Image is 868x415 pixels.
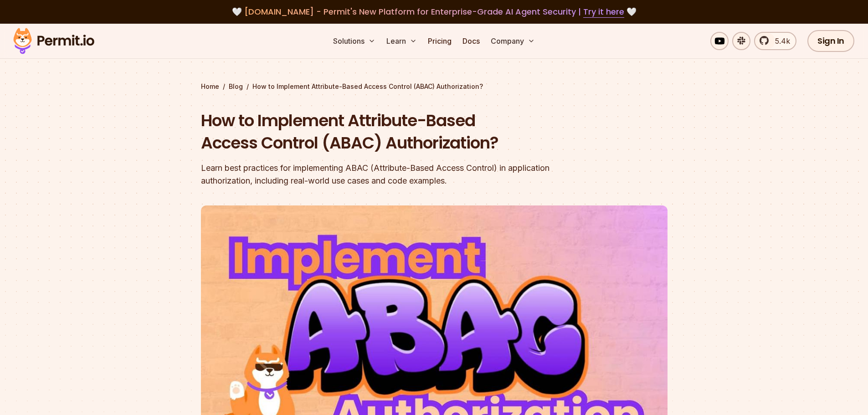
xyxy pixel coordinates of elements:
[459,32,483,50] a: Docs
[424,32,455,50] a: Pricing
[9,26,98,56] img: Permit logo
[583,6,624,18] a: Try it here
[754,32,796,50] a: 5.4k
[22,5,846,18] div: 🤍 🤍
[244,6,624,17] span: [DOMAIN_NAME] - Permit's New Platform for Enterprise-Grade AI Agent Security |
[229,82,243,91] a: Blog
[201,82,219,91] a: Home
[201,162,551,187] div: Learn best practices for implementing ABAC (Attribute-Based Access Control) in application author...
[770,36,790,46] span: 5.4k
[383,32,421,50] button: Learn
[487,32,539,50] button: Company
[329,32,379,50] button: Solutions
[807,30,854,52] a: Sign In
[201,82,668,91] div: / /
[201,109,551,154] h1: How to Implement Attribute-Based Access Control (ABAC) Authorization?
